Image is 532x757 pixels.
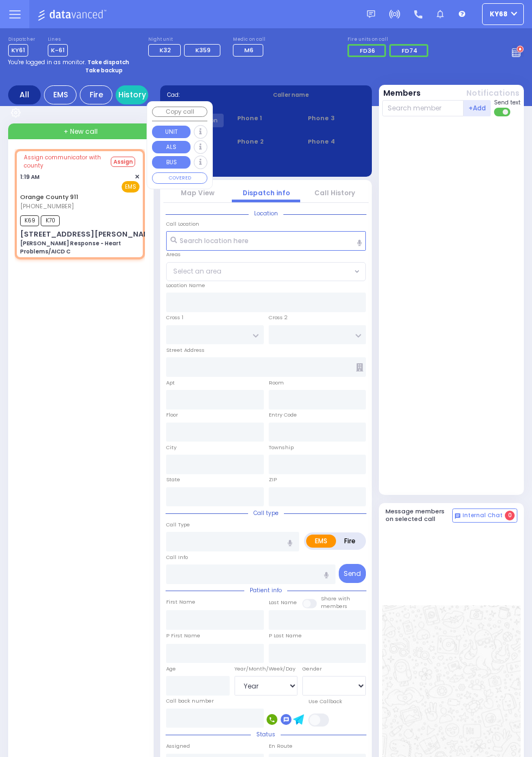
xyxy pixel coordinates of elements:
[87,58,129,66] strong: Take dispatch
[166,665,176,673] label: Age
[160,46,171,54] span: K32
[244,586,287,594] span: Patient info
[167,91,259,99] label: Cad:
[20,202,74,210] span: [PHONE_NUMBER]
[463,512,503,519] span: Internal Chat
[482,3,524,25] button: ky68
[20,173,40,181] span: 1:19 AM
[24,153,110,170] span: Assign communicator with county
[116,85,148,104] a: History
[85,66,123,75] strong: Take backup
[195,46,211,54] span: K359
[335,535,364,548] label: Fire
[269,599,297,606] label: Last Name
[269,379,284,387] label: Room
[494,107,511,117] label: Turn off text
[148,36,224,43] label: Night unit
[321,603,347,610] span: members
[385,508,453,522] h5: Message members on selected call
[269,476,277,483] label: ZIP
[308,698,342,705] label: Use Callback
[452,508,517,523] button: Internal Chat 0
[244,46,254,54] span: M6
[152,156,191,169] button: BUS
[269,411,297,419] label: Entry Code
[248,509,284,517] span: Call type
[166,251,181,258] label: Areas
[166,411,178,419] label: Floor
[494,98,521,107] span: Send text
[269,742,293,750] label: En Route
[269,314,288,321] label: Cross 2
[122,181,140,193] span: EMS
[269,444,294,451] label: Township
[166,444,176,451] label: City
[173,266,221,276] span: Select an area
[166,742,190,750] label: Assigned
[455,513,460,519] img: comment-alt.png
[111,157,135,167] button: Assign
[360,46,375,55] span: FD36
[166,282,205,289] label: Location Name
[152,126,191,138] button: UNIT
[306,535,336,548] label: EMS
[356,363,363,371] span: Other building occupants
[243,188,290,197] a: Dispatch info
[166,632,200,640] label: P First Name
[166,598,195,606] label: First Name
[166,554,188,561] label: Call Info
[166,521,190,529] label: Call Type
[490,9,508,19] span: ky68
[339,564,366,583] button: Send
[166,220,199,228] label: Call Location
[48,36,68,43] label: Lines
[402,46,417,55] span: FD74
[8,85,41,104] div: All
[237,137,294,146] span: Phone 2
[8,44,28,57] span: KY61
[367,10,375,18] img: message.svg
[181,188,214,197] a: Map View
[152,107,207,117] button: Copy call
[48,44,68,57] span: K-61
[321,595,350,602] small: Share with
[20,229,157,240] div: [STREET_ADDRESS][PERSON_NAME]
[166,231,366,251] input: Search location here
[383,88,421,99] button: Members
[37,8,110,21] img: Logo
[20,193,78,201] a: Orange County 911
[237,114,294,123] span: Phone 1
[167,102,259,110] label: Caller:
[166,476,180,483] label: State
[235,665,298,673] div: Year/Month/Week/Day
[308,114,365,123] span: Phone 3
[466,88,520,99] button: Notifications
[8,58,86,66] span: You're logged in as monitor.
[249,209,283,218] span: Location
[80,85,112,104] div: Fire
[44,85,77,104] div: EMS
[273,91,365,99] label: Caller name
[64,127,98,136] span: + New call
[314,188,355,197] a: Call History
[382,100,464,116] input: Search member
[20,239,140,256] div: [PERSON_NAME] Response - Heart Problems/AICD C
[251,730,281,739] span: Status
[166,379,175,387] label: Apt
[152,172,207,184] button: COVERED
[152,141,191,153] button: ALS
[167,160,267,168] label: Last 3 location
[233,36,267,43] label: Medic on call
[41,215,60,226] span: K70
[464,100,491,116] button: +Add
[20,215,39,226] span: K69
[308,137,365,146] span: Phone 4
[505,511,515,520] span: 0
[135,172,140,182] span: ✕
[347,36,432,43] label: Fire units on call
[269,632,302,640] label: P Last Name
[166,314,183,321] label: Cross 1
[8,36,35,43] label: Dispatcher
[302,665,322,673] label: Gender
[166,346,205,354] label: Street Address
